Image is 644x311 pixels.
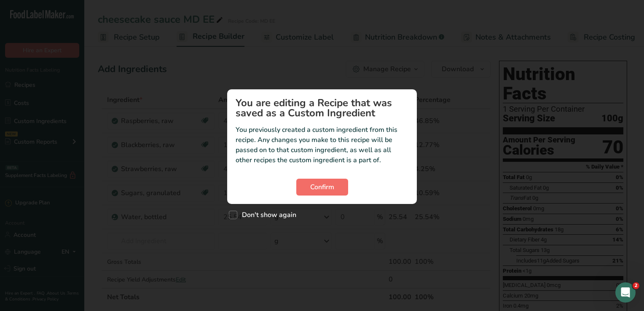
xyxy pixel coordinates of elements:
span: Confirm [310,182,334,192]
p: You previously created a custom ingredient from this recipe. Any changes you make to this recipe ... [236,125,408,165]
h1: You are editing a Recipe that was saved as a Custom Ingredient [236,98,408,118]
span: 2 [633,282,639,289]
span: Don't show again [237,211,296,219]
button: Confirm [296,179,348,196]
iframe: Intercom live chat [615,282,636,303]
